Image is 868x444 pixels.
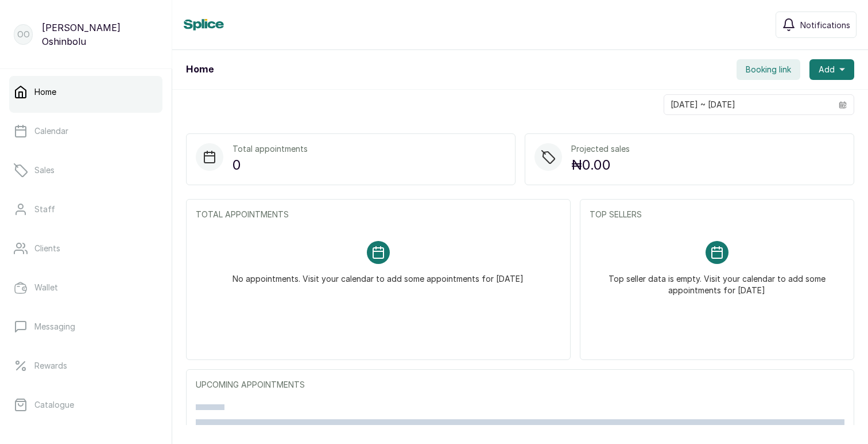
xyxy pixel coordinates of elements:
[590,209,844,220] p: TOP SELLERS
[34,282,58,293] p: Wallet
[34,399,74,411] p: Catalogue
[34,321,75,332] p: Messaging
[9,350,162,382] a: Rewards
[34,125,68,137] p: Calendar
[746,64,791,75] span: Booking link
[196,209,561,220] p: TOTAL APPOINTMENTS
[232,155,308,175] p: 0
[34,164,55,176] p: Sales
[9,232,162,265] a: Clients
[9,76,162,108] a: Home
[34,86,56,98] p: Home
[571,155,630,175] p: ₦0.00
[603,264,831,296] p: Top seller data is empty. Visit your calendar to add some appointments for [DATE]
[9,154,162,186] a: Sales
[9,389,162,421] a: Catalogue
[42,21,158,48] p: [PERSON_NAME] Oshinbolu
[664,95,832,114] input: Select date
[800,19,850,31] span: Notifications
[186,63,214,76] h1: Home
[34,360,67,372] p: Rewards
[9,271,162,304] a: Wallet
[196,379,844,391] p: UPCOMING APPOINTMENTS
[737,59,800,80] button: Booking link
[17,29,30,40] p: OO
[9,115,162,147] a: Calendar
[34,204,55,215] p: Staff
[839,101,847,109] svg: calendar
[9,193,162,225] a: Staff
[232,264,524,285] p: No appointments. Visit your calendar to add some appointments for [DATE]
[776,12,857,38] button: Notifications
[809,59,854,80] button: Add
[819,64,835,75] span: Add
[232,143,308,155] p: Total appointments
[9,311,162,343] a: Messaging
[571,143,630,155] p: Projected sales
[34,243,60,254] p: Clients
